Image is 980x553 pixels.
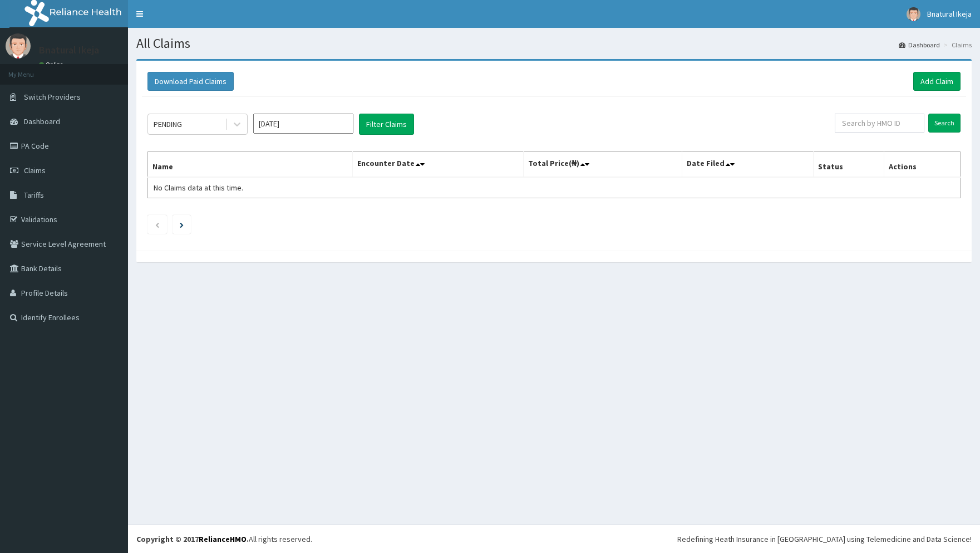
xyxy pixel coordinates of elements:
th: Status [813,152,884,178]
a: Dashboard [899,40,940,50]
th: Actions [884,152,960,178]
div: Redefining Heath Insurance in [GEOGRAPHIC_DATA] using Telemedicine and Data Science! [677,534,972,545]
button: Download Paid Claims [147,72,234,91]
img: User Image [907,7,920,21]
a: Online [39,61,66,68]
span: Switch Providers [24,92,81,102]
footer: All rights reserved. [128,525,980,553]
span: No Claims data at this time. [154,183,243,193]
th: Date Filed [682,152,813,178]
span: Tariffs [24,190,44,200]
input: Search [928,114,961,133]
img: User Image [6,33,31,58]
th: Encounter Date [352,152,523,178]
a: Next page [180,219,184,229]
th: Total Price(₦) [524,152,682,178]
input: Search by HMO ID [835,114,924,133]
input: Select Month and Year [253,114,353,134]
a: Add Claim [913,72,961,91]
h1: All Claims [136,36,972,51]
span: Claims [24,165,46,175]
a: Previous page [155,219,160,229]
th: Name [148,152,353,178]
span: Dashboard [24,116,60,126]
strong: Copyright © 2017 . [136,534,249,544]
span: Bnatural Ikeja [927,9,972,19]
p: Bnatural Ikeja [39,45,99,55]
li: Claims [941,40,972,50]
div: PENDING [154,119,182,130]
a: RelianceHMO [199,534,247,544]
button: Filter Claims [359,114,414,135]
